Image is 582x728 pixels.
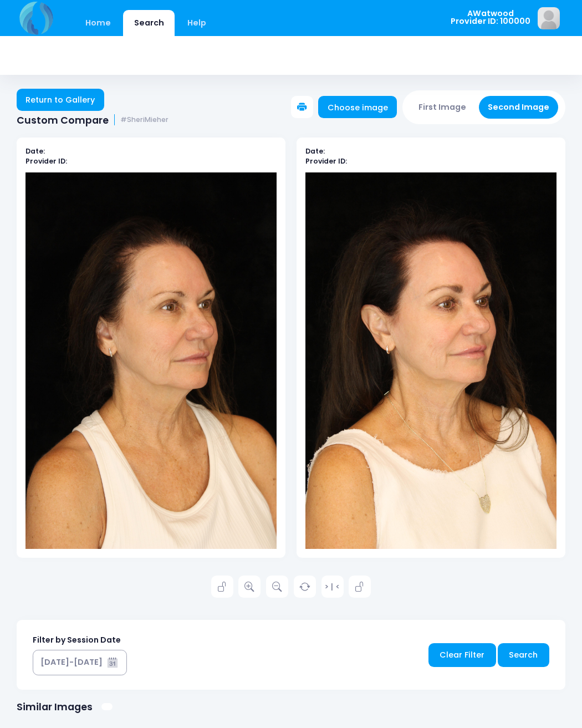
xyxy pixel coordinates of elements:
[538,7,560,29] img: image
[305,156,347,166] b: Provider ID:
[123,10,175,36] a: Search
[321,576,344,598] a: > | <
[479,96,559,119] button: Second Image
[25,172,277,549] img: compare-img1
[17,114,109,126] span: Custom Compare
[318,96,397,118] a: Choose image
[74,10,121,36] a: Home
[410,96,476,119] button: First Image
[305,146,325,156] b: Date:
[40,656,103,668] div: [DATE]-[DATE]
[305,172,557,549] img: compare-img2
[25,156,67,166] b: Provider ID:
[120,116,169,124] small: #SheriMieher
[17,89,104,111] a: Return to Gallery
[177,10,217,36] a: Help
[33,634,121,646] label: Filter by Session Date
[25,146,45,156] b: Date:
[428,643,496,667] a: Clear Filter
[451,9,530,26] span: AWatwood Provider ID: 100000
[17,701,93,712] h1: Similar Images
[498,643,549,667] a: Search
